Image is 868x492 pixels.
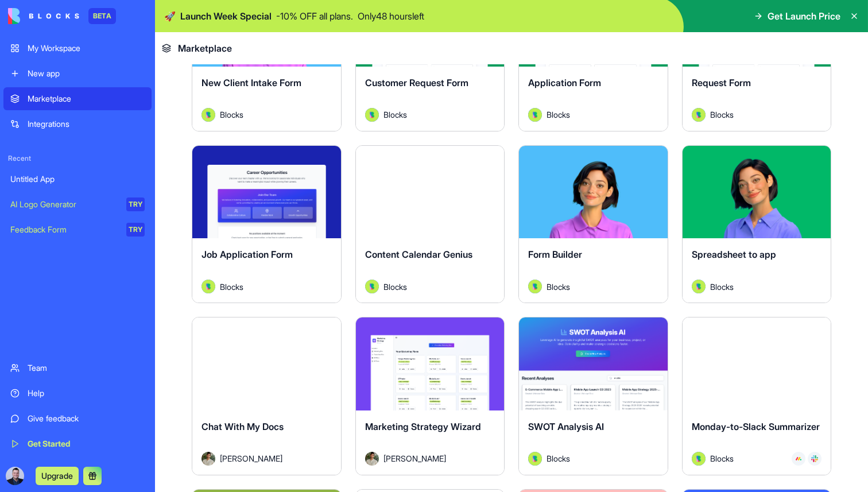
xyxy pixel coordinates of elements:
[682,317,832,475] a: Monday-to-Slack SummarizerAvatarBlocks
[28,388,145,399] div: Help
[528,108,542,122] img: Avatar
[383,109,407,121] span: Blocks
[220,109,243,121] span: Blocks
[220,281,243,293] span: Blocks
[383,281,407,293] span: Blocks
[36,467,79,485] button: Upgrade
[710,281,734,293] span: Blocks
[88,8,116,24] div: BETA
[28,68,145,79] div: New app
[220,452,282,464] span: [PERSON_NAME]
[28,42,145,54] div: My Workspace
[518,145,668,304] a: Form BuilderAvatarBlocks
[3,193,152,216] a: AI Logo GeneratorTRY
[795,455,802,462] img: Monday_mgmdm1.svg
[3,432,152,455] a: Get Started
[365,280,379,293] img: Avatar
[28,93,145,104] div: Marketplace
[28,118,145,130] div: Integrations
[3,62,152,85] a: New app
[201,77,301,88] span: New Client Intake Form
[547,281,570,293] span: Blocks
[3,154,152,163] span: Recent
[692,249,776,260] span: Spreadsheet to app
[518,317,668,475] a: SWOT Analysis AIAvatarBlocks
[383,452,446,464] span: [PERSON_NAME]
[692,421,820,432] span: Monday-to-Slack Summarizer
[8,8,116,24] a: BETA
[28,413,145,424] div: Give feedback
[365,77,468,88] span: Customer Request Form
[358,9,424,23] p: Only 48 hours left
[28,362,145,374] div: Team
[710,109,734,121] span: Blocks
[528,280,542,293] img: Avatar
[201,249,293,260] span: Job Application Form
[710,452,734,464] span: Blocks
[126,223,145,237] div: TRY
[201,421,284,432] span: Chat With My Docs
[365,452,379,466] img: Avatar
[3,37,152,60] a: My Workspace
[692,452,706,466] img: Avatar
[682,145,832,304] a: Spreadsheet to appAvatarBlocks
[547,452,570,464] span: Blocks
[365,421,481,432] span: Marketing Strategy Wizard
[126,197,145,211] div: TRY
[8,8,79,24] img: logo
[528,249,582,260] span: Form Builder
[178,41,232,55] span: Marketplace
[547,109,570,121] span: Blocks
[10,173,145,185] div: Untitled App
[36,470,79,481] a: Upgrade
[3,218,152,241] a: Feedback FormTRY
[192,317,342,475] a: Chat With My DocsAvatar[PERSON_NAME]
[355,145,505,304] a: Content Calendar GeniusAvatarBlocks
[201,108,215,122] img: Avatar
[365,249,472,260] span: Content Calendar Genius
[3,113,152,135] a: Integrations
[201,452,215,466] img: Avatar
[6,467,24,485] img: ACg8ocJ_f0020zFy9v06jhWIXOrLZE3rWBdsOewLAODmwXkgSFoBQEs=s96-c
[528,421,604,432] span: SWOT Analysis AI
[3,407,152,430] a: Give feedback
[355,317,505,475] a: Marketing Strategy WizardAvatar[PERSON_NAME]
[192,145,342,304] a: Job Application FormAvatarBlocks
[10,199,118,210] div: AI Logo Generator
[528,77,601,88] span: Application Form
[365,108,379,122] img: Avatar
[164,9,176,23] span: 🚀
[528,452,542,466] img: Avatar
[276,9,353,23] p: - 10 % OFF all plans.
[768,9,840,23] span: Get Launch Price
[692,280,706,293] img: Avatar
[201,280,215,293] img: Avatar
[10,224,118,235] div: Feedback Form
[3,168,152,191] a: Untitled App
[3,382,152,405] a: Help
[692,77,751,88] span: Request Form
[811,455,818,462] img: Slack_i955cf.svg
[28,438,145,450] div: Get Started
[692,108,706,122] img: Avatar
[3,87,152,110] a: Marketplace
[3,357,152,379] a: Team
[180,9,272,23] span: Launch Week Special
